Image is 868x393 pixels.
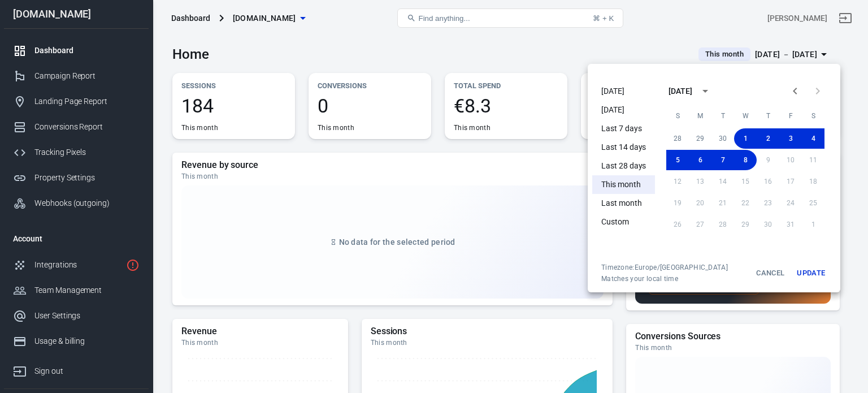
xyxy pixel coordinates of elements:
button: 28 [666,128,689,149]
span: Friday [780,105,801,127]
span: Matches your local time [601,274,728,283]
button: 3 [779,128,802,149]
button: 1 [734,128,757,149]
button: calendar view is open, switch to year view [696,81,715,101]
span: Tuesday [713,105,733,127]
button: 5 [666,150,689,170]
li: [DATE] [592,82,655,101]
span: Wednesday [735,105,756,127]
span: Monday [690,105,710,127]
li: [DATE] [592,101,655,119]
span: Saturday [803,105,823,127]
li: Custom [592,213,655,231]
div: Timezone: Europe/[GEOGRAPHIC_DATA] [601,263,728,272]
span: Thursday [758,105,778,127]
span: Sunday [667,105,688,127]
button: 7 [711,150,734,170]
div: [DATE] [669,85,692,97]
button: Update [793,263,829,283]
button: 6 [689,150,711,170]
button: 2 [757,128,779,149]
button: 29 [689,128,711,149]
button: 8 [734,150,757,170]
button: Cancel [752,263,788,283]
button: 30 [711,128,734,149]
button: 4 [802,128,824,149]
li: Last 7 days [592,119,655,138]
li: Last 14 days [592,138,655,157]
li: Last 28 days [592,157,655,175]
button: Previous month [784,80,806,102]
li: Last month [592,194,655,213]
li: This month [592,175,655,194]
